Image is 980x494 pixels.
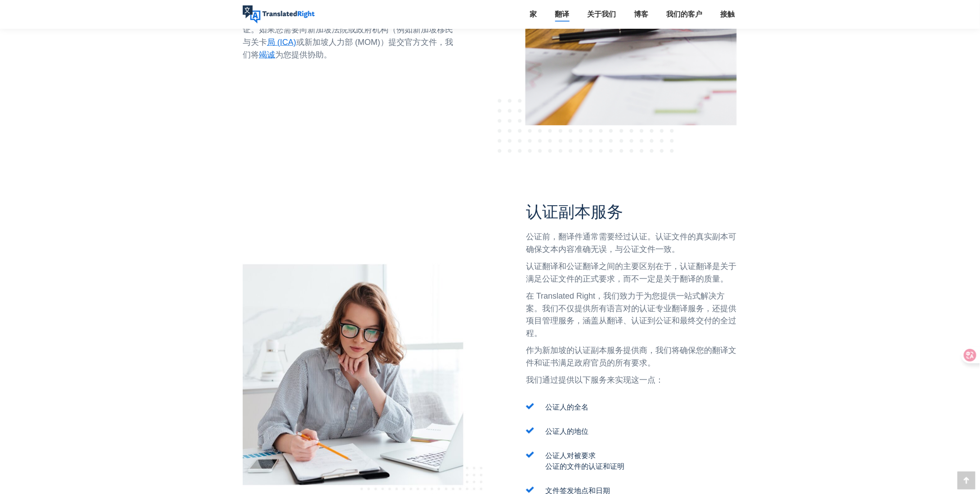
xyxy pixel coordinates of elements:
[666,10,702,18] font: 我们的客户
[259,50,275,59] a: 竭诚
[526,262,736,283] font: 认证翻译和公证翻译之间的主要区别在于，认证翻译是关于满足公证文件的正式要求，而不一定是关于翻译的质量。
[526,232,736,254] font: 公证前，翻译件通常需要经过认证。认证文件的真实副本可确保文本内容准确无误，与公证文件一致。
[526,291,736,338] font: 在 Translated Right，我们致力于为您提供一站式解决方案。我们不仅提供所有语言对的认证专业翻译服务，还提供项目管理服务，涵盖从翻译、认证到公证和最终交付的全过程。
[545,404,588,411] font: 公证人的全名
[545,463,624,471] font: 公证的文件的认证和证明
[526,376,664,385] font: 我们通过提供以下服务来实现这一点：
[552,8,572,21] a: 翻译
[275,50,332,59] font: 为您提供协助。
[243,5,315,23] img: 右译
[526,203,623,221] font: 认证副本服务
[526,403,534,410] img: 无效的
[545,452,596,460] font: 公证人对被要求
[587,10,616,18] font: 关于我们
[545,428,588,436] font: 公证人的地位
[526,428,534,434] img: 无效的
[527,8,539,21] a: 家
[634,10,648,18] font: 博客
[243,38,453,59] font: 或新加坡人力部 (MOM)）提交官方文件，我们将
[526,452,534,458] img: 无效的
[526,487,534,493] img: 无效的
[584,8,619,21] a: 关于我们
[555,10,569,18] font: 翻译
[530,10,537,18] font: 家
[267,38,296,47] a: 局 (ICA)
[717,8,737,21] a: 接触
[720,10,735,18] font: 接触
[526,346,736,368] font: 作为新加坡的认证副本服务提供商，我们将确保您的翻译文件和证书满足政府官员的所有要求。
[631,8,651,21] a: 博客
[664,8,705,21] a: 我们的客户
